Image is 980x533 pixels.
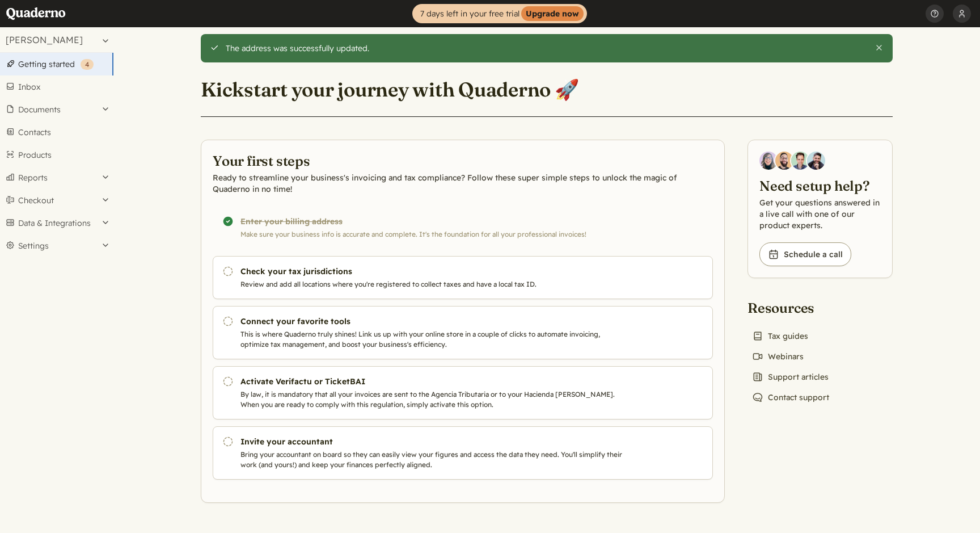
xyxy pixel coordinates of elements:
img: Javier Rubio, DevRel at Quaderno [807,152,825,170]
a: Invite your accountant Bring your accountant on board so they can easily view your figures and ac... [213,426,713,480]
a: Contact support [747,389,834,405]
h1: Kickstart your journey with Quaderno 🚀 [201,77,579,102]
a: Activate Verifactu or TicketBAI By law, it is mandatory that all your invoices are sent to the Ag... [213,366,713,419]
h3: Activate Verifactu or TicketBAI [240,376,627,387]
a: Support articles [747,369,833,385]
img: Ivo Oltmans, Business Developer at Quaderno [791,152,809,170]
p: Ready to streamline your business's invoicing and tax compliance? Follow these super simple steps... [213,172,713,195]
a: Tax guides [747,328,813,344]
h3: Check your tax jurisdictions [240,266,627,277]
a: 7 days left in your free trialUpgrade now [412,4,587,23]
strong: Upgrade now [521,6,584,21]
span: 4 [85,60,89,69]
a: Connect your favorite tools This is where Quaderno truly shines! Link us up with your online stor... [213,306,713,359]
p: By law, it is mandatory that all your invoices are sent to the Agencia Tributaria or to your Haci... [240,389,627,410]
h3: Connect your favorite tools [240,316,627,327]
a: Schedule a call [759,242,851,266]
h2: Your first steps [213,152,713,170]
h2: Resources [747,299,834,317]
p: Get your questions answered in a live call with one of our product experts. [759,197,881,231]
button: Close this alert [875,43,884,52]
a: Webinars [747,349,808,364]
p: Bring your accountant on board so they can easily view your figures and access the data they need... [240,450,627,470]
h3: Invite your accountant [240,436,627,447]
a: Check your tax jurisdictions Review and add all locations where you're registered to collect taxe... [213,256,713,299]
div: The address was successfully updated. [226,43,866,53]
p: Review and add all locations where you're registered to collect taxes and have a local tax ID. [240,279,627,289]
h2: Need setup help? [759,177,881,195]
img: Diana Carrasco, Account Executive at Quaderno [759,152,778,170]
img: Jairo Fumero, Account Executive at Quaderno [775,152,793,170]
p: This is where Quaderno truly shines! Link us up with your online store in a couple of clicks to a... [240,329,627,350]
